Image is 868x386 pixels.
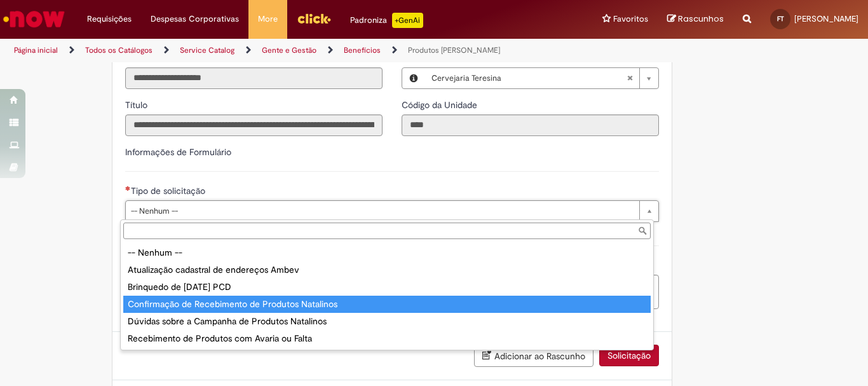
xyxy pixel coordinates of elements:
div: -- Nenhum -- [123,244,651,261]
div: Confirmação de Recebimento de Produtos Natalinos [123,296,651,313]
div: Dúvidas sobre a Campanha de Produtos Natalinos [123,313,651,330]
div: Atualização cadastral de endereços Ambev [123,261,651,279]
div: Recebimento de Produtos com Avaria ou Falta [123,330,651,347]
div: Brinquedo de [DATE] PCD [123,279,651,296]
ul: Tipo de solicitação [121,242,653,350]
